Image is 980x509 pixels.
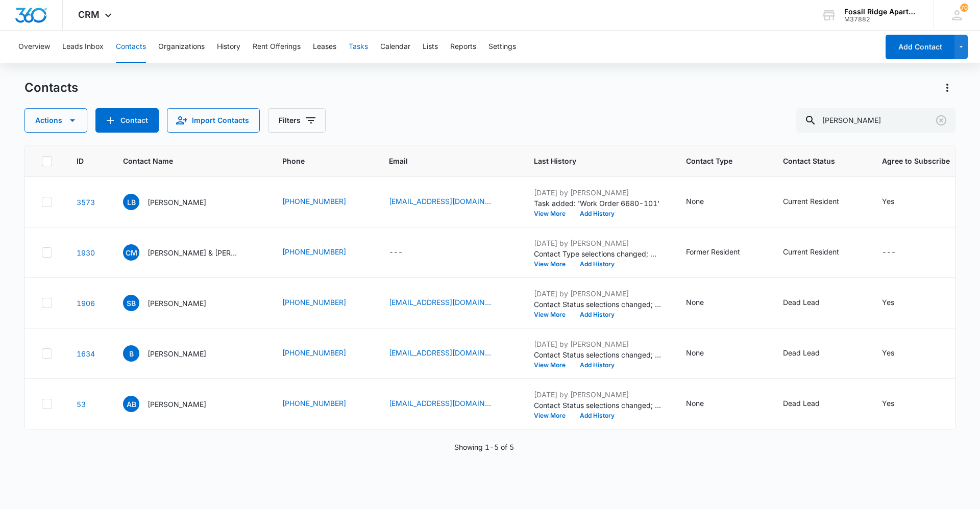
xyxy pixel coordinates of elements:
[389,196,491,207] a: [EMAIL_ADDRESS][DOMAIN_NAME]
[148,247,239,258] p: [PERSON_NAME] & [PERSON_NAME]
[939,80,955,96] button: Actions
[573,413,622,419] button: Add History
[77,299,95,308] a: Navigate to contact details page for Sydney Becker
[123,295,139,311] span: SB
[389,347,509,360] div: Email - beckersosa42@gmail.com - Select to Edit Field
[454,442,514,452] p: Showing 1-5 of 5
[844,8,919,16] div: account name
[282,398,346,409] a: [PHONE_NUMBER]
[282,347,346,358] a: [PHONE_NUMBER]
[148,399,206,410] p: [PERSON_NAME]
[534,299,661,310] p: Contact Status selections changed; 'Other' was removed and 'Dead Lead' was added.
[389,347,491,358] a: [EMAIL_ADDRESS][DOMAIN_NAME]
[24,108,87,133] button: Actions
[783,246,839,257] div: Current Resident
[123,396,139,412] span: AB
[488,31,516,63] button: Settings
[783,347,838,360] div: Contact Status - Dead Lead - Select to Edit Field
[389,246,403,259] div: ---
[882,297,894,308] div: Yes
[686,398,722,410] div: Contact Type - None - Select to Edit Field
[389,246,421,259] div: Email - - Select to Edit Field
[534,400,661,411] p: Contact Status selections changed; 'Other' was removed and 'Dead Lead' was added.
[123,156,243,166] span: Contact Name
[844,16,919,23] div: account id
[882,398,913,410] div: Agree to Subscribe - Yes - Select to Edit Field
[123,244,139,261] span: CM
[534,187,661,198] p: [DATE] by [PERSON_NAME]
[783,196,857,208] div: Contact Status - Current Resident - Select to Edit Field
[534,413,573,419] button: View More
[389,297,491,308] a: [EMAIL_ADDRESS][DOMAIN_NAME]
[783,398,838,410] div: Contact Status - Dead Lead - Select to Edit Field
[282,398,364,410] div: Phone - (763) 332-1904 - Select to Edit Field
[389,398,509,410] div: Email - lexi.becker15@gmail.com - Select to Edit Field
[882,297,913,309] div: Agree to Subscribe - Yes - Select to Edit Field
[450,31,476,63] button: Reports
[783,246,857,259] div: Contact Status - Current Resident - Select to Edit Field
[77,349,95,358] a: Navigate to contact details page for Becker
[148,298,206,309] p: [PERSON_NAME]
[158,31,205,63] button: Organizations
[123,396,225,412] div: Contact Name - Alexa Becker - Select to Edit Field
[282,156,350,166] span: Phone
[573,362,622,368] button: Add History
[282,347,364,360] div: Phone - (970) 371-6225 - Select to Edit Field
[282,297,364,309] div: Phone - (618) 407-3347 - Select to Edit Field
[573,211,622,217] button: Add History
[534,156,647,166] span: Last History
[167,108,260,133] button: Import Contacts
[686,347,722,360] div: Contact Type - None - Select to Edit Field
[882,196,894,207] div: Yes
[77,156,84,166] span: ID
[882,196,913,208] div: Agree to Subscribe - Yes - Select to Edit Field
[686,297,704,308] div: None
[882,347,913,360] div: Agree to Subscribe - Yes - Select to Edit Field
[123,345,225,362] div: Contact Name - Becker - Select to Edit Field
[882,246,896,259] div: ---
[253,31,301,63] button: Rent Offerings
[534,312,573,318] button: View More
[796,108,955,133] input: Search Contacts
[933,112,949,129] button: Clear
[686,297,722,309] div: Contact Type - None - Select to Edit Field
[534,349,661,360] p: Contact Status selections changed; 'Other' was removed and 'Dead Lead' was added.
[148,197,206,208] p: [PERSON_NAME]
[24,80,78,95] h1: Contacts
[313,31,336,63] button: Leases
[686,196,704,207] div: None
[77,248,95,257] a: Navigate to contact details page for Cami Meddows & Brett Becker
[282,246,364,259] div: Phone - (618) 910-7718 - Select to Edit Field
[349,31,368,63] button: Tasks
[77,400,86,409] a: Navigate to contact details page for Alexa Becker
[886,35,954,59] button: Add Contact
[62,31,104,63] button: Leads Inbox
[123,194,225,210] div: Contact Name - Lylah Becker - Select to Edit Field
[123,345,139,362] span: B
[282,196,364,208] div: Phone - (970) 617-8061 - Select to Edit Field
[534,261,573,267] button: View More
[389,398,491,409] a: [EMAIL_ADDRESS][DOMAIN_NAME]
[78,9,100,20] span: CRM
[389,297,509,309] div: Email - sydneybecker1999@gmail.com - Select to Edit Field
[18,31,50,63] button: Overview
[783,398,820,409] div: Dead Lead
[573,312,622,318] button: Add History
[783,297,838,309] div: Contact Status - Dead Lead - Select to Edit Field
[686,398,704,409] div: None
[534,211,573,217] button: View More
[389,156,495,166] span: Email
[783,297,820,308] div: Dead Lead
[282,297,346,308] a: [PHONE_NUMBER]
[882,156,950,166] span: Agree to Subscribe
[686,246,758,259] div: Contact Type - Former Resident - Select to Edit Field
[217,31,240,63] button: History
[389,196,509,208] div: Email - lylahbecker52@gmail.com - Select to Edit Field
[77,198,95,207] a: Navigate to contact details page for Lylah Becker
[534,389,661,400] p: [DATE] by [PERSON_NAME]
[534,362,573,368] button: View More
[123,194,139,210] span: LB
[116,31,146,63] button: Contacts
[123,295,225,311] div: Contact Name - Sydney Becker - Select to Edit Field
[282,246,346,257] a: [PHONE_NUMBER]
